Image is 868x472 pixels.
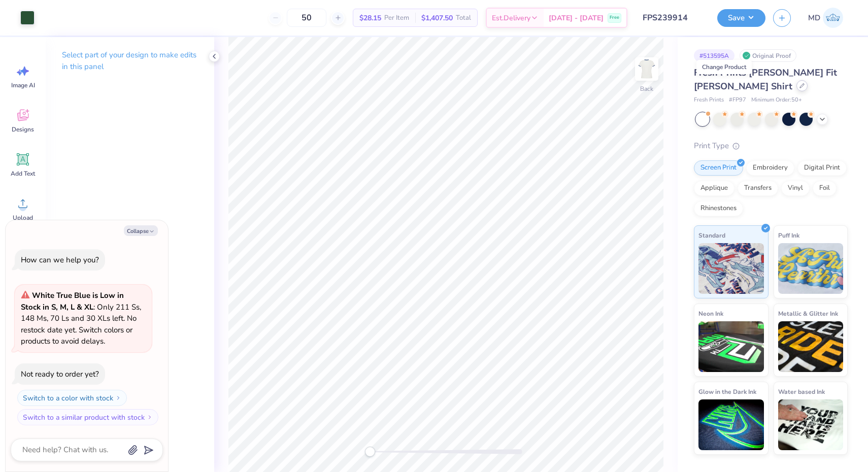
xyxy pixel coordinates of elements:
[778,308,838,319] span: Metallic & Glitter Ink
[738,181,778,196] div: Transfers
[287,9,326,27] input: – –
[62,49,198,73] p: Select part of your design to make edits in this panel
[115,395,121,401] img: Switch to a color with stock
[778,243,844,294] img: Puff Ink
[21,369,99,379] div: Not ready to order yet?
[746,160,794,176] div: Embroidery
[778,399,844,450] img: Water based Ink
[694,140,848,152] div: Print Type
[729,96,746,105] span: # FP97
[717,9,765,27] button: Save
[640,84,653,93] div: Back
[698,399,764,450] img: Glow in the Dark Ink
[694,181,735,196] div: Applique
[698,230,725,241] span: Standard
[804,8,848,28] a: MD
[696,60,752,74] div: Change Product
[549,13,604,23] span: [DATE] - [DATE]
[11,81,35,89] span: Image AI
[694,160,743,176] div: Screen Print
[751,96,802,105] span: Minimum Order: 50 +
[12,125,34,133] span: Designs
[492,13,530,23] span: Est. Delivery
[698,243,764,294] img: Standard
[365,447,375,457] div: Accessibility label
[694,49,735,62] div: # 513595A
[797,160,847,176] div: Digital Print
[635,8,710,28] input: Untitled Design
[610,14,619,21] span: Free
[359,13,381,23] span: $28.15
[17,409,158,425] button: Switch to a similar product with stock
[694,201,743,216] div: Rhinestones
[124,225,158,236] button: Collapse
[698,386,756,397] span: Glow in the Dark Ink
[21,290,141,346] span: : Only 211 Ss, 148 Ms, 70 Ls and 30 XLs left. No restock date yet. Switch colors or products to a...
[781,181,810,196] div: Vinyl
[823,8,843,28] img: Mads De Vera
[11,170,35,178] span: Add Text
[778,321,844,372] img: Metallic & Glitter Ink
[637,59,657,79] img: Back
[21,255,99,265] div: How can we help you?
[456,13,471,23] span: Total
[740,49,796,62] div: Original Proof
[813,181,837,196] div: Foil
[147,414,153,420] img: Switch to a similar product with stock
[17,390,127,406] button: Switch to a color with stock
[778,230,799,241] span: Puff Ink
[13,214,33,222] span: Upload
[384,13,409,23] span: Per Item
[21,290,124,312] strong: White True Blue is Low in Stock in S, M, L & XL
[421,13,453,23] span: $1,407.50
[698,308,723,319] span: Neon Ink
[698,321,764,372] img: Neon Ink
[808,12,820,24] span: MD
[694,66,837,92] span: Fresh Prints [PERSON_NAME] Fit [PERSON_NAME] Shirt
[694,96,724,105] span: Fresh Prints
[778,386,825,397] span: Water based Ink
